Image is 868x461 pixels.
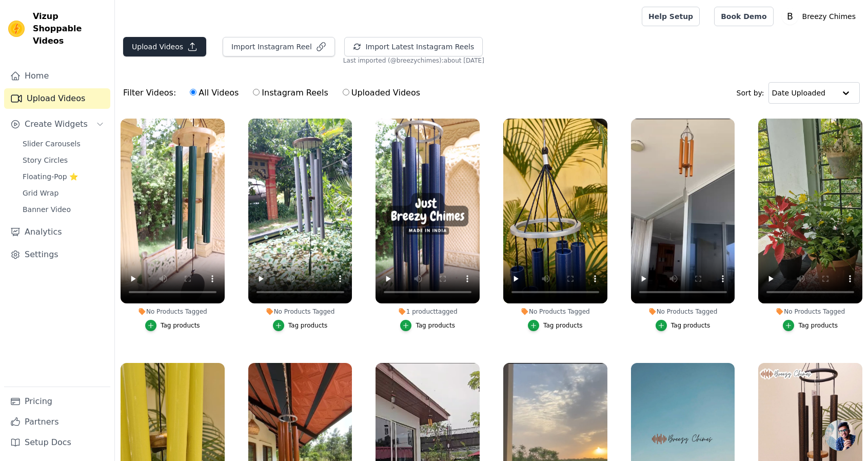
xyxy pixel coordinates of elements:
[344,37,483,56] button: Import Latest Instagram Reels
[343,89,349,95] input: Uploaded Videos
[4,412,110,432] a: Partners
[23,204,71,215] span: Banner Video
[273,320,328,331] button: Tag products
[23,171,78,182] span: Floating-Pop ⭐
[16,153,110,167] a: Story Circles
[189,86,239,100] label: All Videos
[252,86,328,100] label: Instagram Reels
[543,321,583,330] div: Tag products
[23,139,81,149] span: Slider Carousels
[642,7,700,26] a: Help Setup
[4,114,110,135] button: Create Widgets
[631,308,735,316] div: No Products Tagged
[4,244,110,265] a: Settings
[33,10,106,47] span: Vizup Shoppable Videos
[145,320,200,331] button: Tag products
[288,321,328,330] div: Tag products
[123,81,426,105] div: Filter Videos:
[4,432,110,453] a: Setup Docs
[737,82,860,104] div: Sort by:
[342,86,421,100] label: Uploaded Videos
[4,88,110,109] a: Upload Videos
[161,321,200,330] div: Tag products
[825,420,856,451] div: Open chat
[253,89,260,95] input: Instagram Reels
[376,308,480,316] div: 1 product tagged
[798,321,838,330] div: Tag products
[16,186,110,200] a: Grid Wrap
[503,308,607,316] div: No Products Tagged
[121,308,225,316] div: No Products Tagged
[343,56,484,65] span: Last imported (@ breezychimes ): about [DATE]
[787,11,793,22] text: B
[798,7,860,26] p: Breezy Chimes
[190,89,196,95] input: All Videos
[248,308,352,316] div: No Products Tagged
[714,7,773,26] a: Book Demo
[758,308,862,316] div: No Products Tagged
[123,37,206,56] button: Upload Videos
[4,391,110,412] a: Pricing
[16,169,110,184] a: Floating-Pop ⭐
[4,66,110,86] a: Home
[4,222,110,242] a: Analytics
[8,21,25,37] img: Vizup
[16,137,110,151] a: Slider Carousels
[400,320,455,331] button: Tag products
[23,188,58,198] span: Grid Wrap
[25,118,88,130] span: Create Widgets
[528,320,583,331] button: Tag products
[782,7,860,26] button: B Breezy Chimes
[783,320,838,331] button: Tag products
[223,37,335,56] button: Import Instagram Reel
[23,155,68,165] span: Story Circles
[656,320,711,331] button: Tag products
[16,202,110,217] a: Banner Video
[416,321,455,330] div: Tag products
[671,321,711,330] div: Tag products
